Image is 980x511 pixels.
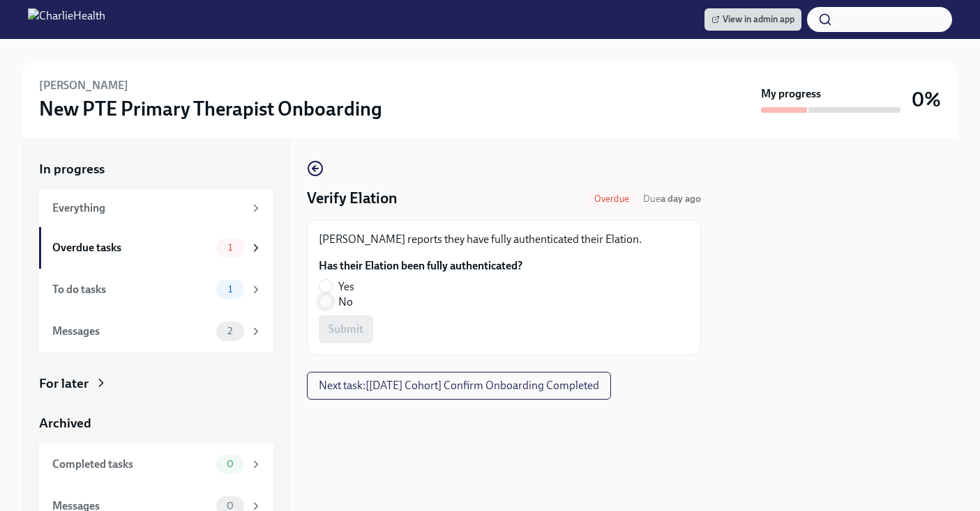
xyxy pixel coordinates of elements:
[218,501,242,511] span: 0
[39,310,273,352] a: Messages2
[52,457,211,472] div: Completed tasks
[39,78,128,93] h6: [PERSON_NAME]
[711,13,794,26] span: View in admin app
[661,193,701,205] strong: a day ago
[52,324,211,339] div: Messages
[220,284,241,294] span: 1
[307,188,398,209] h4: Verify Elation
[52,240,211,255] div: Overdue tasks
[52,201,244,216] div: Everything
[39,96,382,121] h3: New PTE Primary Therapist Onboarding
[643,193,701,205] span: Due
[39,375,89,393] div: For later
[39,160,273,178] a: In progress
[912,87,941,112] h3: 0%
[643,192,701,205] span: September 17th, 2025 09:00
[319,258,522,274] label: Has their Elation been fully authenticated?
[39,375,273,393] a: For later
[39,443,273,485] a: Completed tasks0
[218,459,242,469] span: 0
[338,279,354,294] span: Yes
[319,232,689,247] p: [PERSON_NAME] reports they have fully authenticated their Elation.
[586,194,638,204] span: Overdue
[52,282,211,297] div: To do tasks
[319,379,599,393] span: Next task : [[DATE] Cohort] Confirm Onboarding Completed
[704,8,801,31] a: View in admin app
[39,269,273,310] a: To do tasks1
[761,86,821,102] strong: My progress
[338,294,353,310] span: No
[28,8,105,31] img: CharlieHealth
[39,227,273,269] a: Overdue tasks1
[39,189,273,227] a: Everything
[39,414,273,432] a: Archived
[307,372,611,400] button: Next task:[[DATE] Cohort] Confirm Onboarding Completed
[220,242,241,253] span: 1
[219,326,241,336] span: 2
